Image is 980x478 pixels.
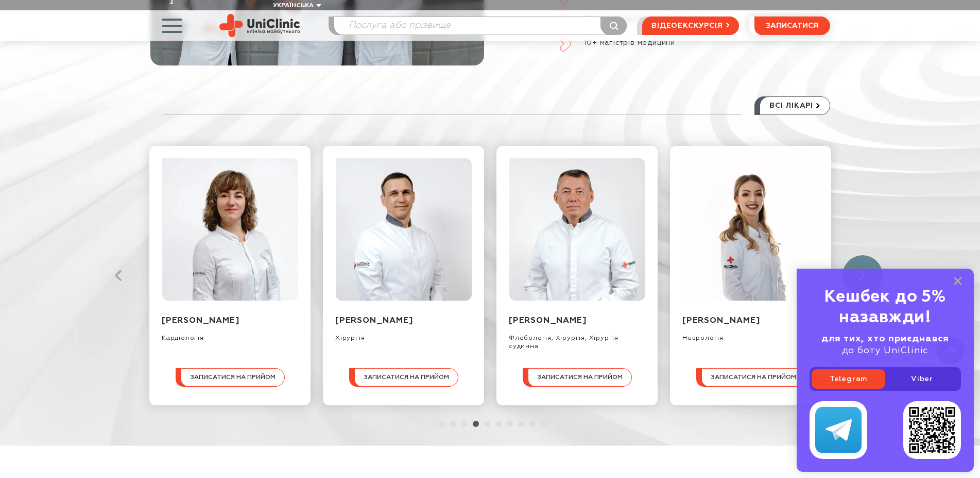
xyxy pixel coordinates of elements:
[710,374,796,381] span: записатися на прийом
[335,317,412,325] a: [PERSON_NAME]
[363,374,449,381] span: записатися на прийом
[509,317,586,325] a: [PERSON_NAME]
[812,369,885,389] a: Telegram
[651,17,723,35] span: відеоекскурсія
[335,225,471,233] a: Кравченко Роман Васильович
[509,158,645,301] img: Рязанов Дмитро Юрійович
[682,326,819,342] div: Неврологія
[162,317,239,325] a: [PERSON_NAME]
[522,368,631,387] button: записатися на прийом
[810,333,961,357] div: до боту UniClinic
[885,369,959,389] a: Viber
[769,97,813,114] span: всі лікарі
[219,14,300,37] img: Uniclinic
[821,334,949,343] b: для тих, хто приєднався
[682,317,760,325] a: [PERSON_NAME]
[335,326,472,342] div: Хірургія
[696,368,805,387] button: записатися на прийом
[509,326,645,351] div: Флебологія, Хірургія, Хірургія судинна
[509,225,645,233] a: Рязанов Дмитро Юрійович
[682,158,818,301] img: Мєдвєдкова Світлана Олександрівна
[642,17,738,35] a: відеоекскурсія
[162,225,298,233] a: Назарова Інна Леонідівна
[754,17,830,35] button: записатися
[537,374,622,381] span: записатися на прийом
[162,158,298,301] img: Назарова Інна Леонідівна
[270,2,321,10] button: Українська
[349,368,458,387] button: записатися на прийом
[334,17,627,35] input: Послуга або прізвище
[560,36,830,50] li: 10+ магістрів медицини
[175,368,284,387] button: записатися на прийом
[335,158,471,301] img: Кравченко Роман Васильович
[766,22,818,29] span: записатися
[162,326,298,342] div: Кардіологія
[190,374,275,381] span: записатися на прийом
[682,225,818,233] a: Мєдвєдкова Світлана Олександрівна
[754,96,830,115] a: всі лікарі
[273,3,314,9] span: Українська
[810,287,961,328] div: Кешбек до 5% назавжди!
